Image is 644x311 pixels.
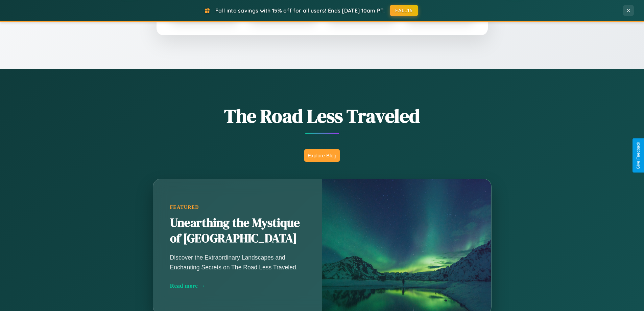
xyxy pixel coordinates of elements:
button: Explore Blog [304,149,340,162]
h2: Unearthing the Mystique of [GEOGRAPHIC_DATA] [170,215,305,246]
p: Discover the Extraordinary Landscapes and Enchanting Secrets on The Road Less Traveled. [170,253,305,272]
div: Featured [170,204,305,210]
div: Read more → [170,282,305,289]
button: FALL15 [390,5,418,16]
span: Fall into savings with 15% off for all users! Ends [DATE] 10am PT. [215,7,385,14]
h1: The Road Less Traveled [119,103,525,129]
div: Give Feedback [636,142,641,169]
